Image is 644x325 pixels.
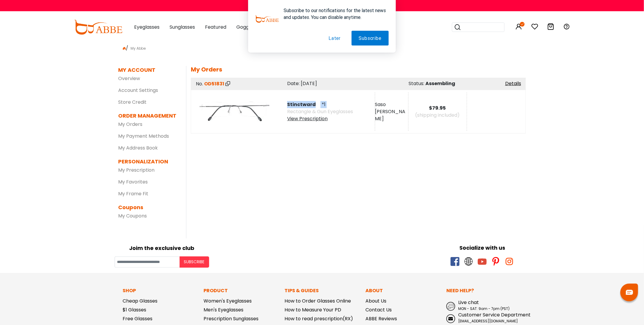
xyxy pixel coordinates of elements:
[505,80,521,87] a: Details
[409,105,467,112] div: $79.95
[464,257,473,266] span: twitter
[446,287,521,294] p: Need Help?
[375,101,408,108] div: Saso
[287,108,353,115] span: Rectangle & Gun Eyeglasses
[284,287,360,294] p: Tips & Guides
[287,101,321,108] span: Stinctward
[204,306,243,313] a: Men's Eyeglasses
[458,318,518,324] span: [EMAIL_ADDRESS][DOMAIN_NAME]
[204,298,252,304] a: Women's Eyeglasses
[409,80,424,87] span: Status:
[118,121,142,128] a: My Orders
[123,287,198,294] p: Shop
[118,99,147,105] a: Store Credit
[365,287,440,294] p: About
[284,315,353,322] a: How to read prescription(RX)
[118,212,147,219] a: My Coupons
[425,80,455,87] span: Assembling
[118,190,148,197] a: My Frame Fit
[352,31,389,45] button: Subscribe
[180,256,209,268] button: Subscribe
[375,108,408,122] div: [PERSON_NAME]
[123,315,152,322] a: Free Glasses
[196,80,203,87] span: No.
[284,306,341,313] a: How to Measure Your PD
[458,311,531,318] span: Customer Service Department
[365,298,386,304] a: About Us
[365,306,392,313] a: Contact Us
[4,243,319,252] div: Joim the exclusive club
[284,298,351,304] a: How to Order Glasses Online
[409,112,467,119] div: (shipping included)
[626,290,633,295] img: chat
[446,299,521,311] a: Live chat MON - SAT: 9am - 7pm (PST)
[204,287,279,294] p: Product
[115,256,180,268] input: Your email
[325,244,640,252] div: Socialize with us
[118,144,158,151] a: My Address Book
[505,257,514,266] span: instagram
[446,311,521,324] a: Customer Service Department [EMAIL_ADDRESS][DOMAIN_NAME]
[123,306,146,313] a: $1 Glasses
[123,298,157,304] a: Cheap Glasses
[321,31,348,45] button: Later
[458,299,479,306] span: Live chat
[118,87,158,94] a: Account Settings
[365,315,397,322] a: ABBE Reviews
[492,257,500,266] span: pinterest
[118,66,155,74] dt: MY ACCOUNT
[287,115,353,122] div: View Prescription
[118,133,169,139] a: My Payment Methods
[118,157,177,165] dt: PERSONALIZATION
[279,7,389,21] div: Subscribe to our notifications for the latest news and updates. You can disable anytime.
[118,75,140,82] a: Overview
[118,203,177,211] dt: Coupons
[118,178,148,185] a: My Favorites
[458,306,510,311] span: MON - SAT: 9am - 7pm (PST)
[204,315,258,322] a: Prescription Sunglasses
[287,80,300,87] span: Date:
[118,112,177,120] dt: ORDER MANAGEMENT
[255,7,279,31] img: notification icon
[196,92,273,131] img: product image
[204,80,224,87] span: OD51831
[451,257,460,266] span: facebook
[118,167,155,173] a: My Prescription
[191,66,526,73] h5: My Orders
[478,257,487,266] span: youtube
[301,80,317,87] span: [DATE]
